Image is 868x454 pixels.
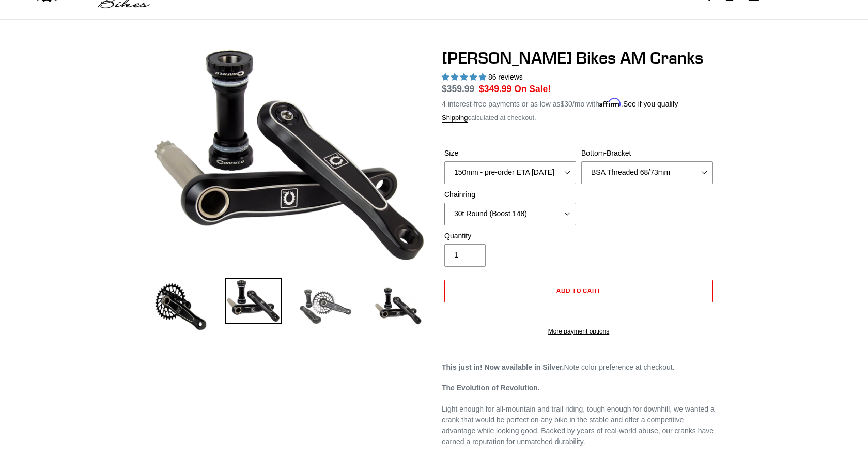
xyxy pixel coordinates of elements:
[442,114,468,123] a: Shipping
[225,278,282,324] img: Load image into Gallery viewer, Canfield Cranks
[479,84,512,94] span: $349.99
[444,280,713,302] button: Add to cart
[442,384,540,392] strong: The Evolution of Revolution.
[599,98,621,107] span: Affirm
[442,363,564,371] strong: This just in! Now available in Silver.
[444,148,576,159] label: Size
[556,286,601,294] span: Add to cart
[561,100,572,108] span: $30
[297,278,354,335] img: Load image into Gallery viewer, Canfield Bikes AM Cranks
[514,82,551,96] span: On Sale!
[152,278,209,335] img: Load image into Gallery viewer, Canfield Bikes AM Cranks
[444,189,576,200] label: Chainring
[442,113,716,123] div: calculated at checkout.
[444,327,713,336] a: More payment options
[442,48,716,68] h1: [PERSON_NAME] Bikes AM Cranks
[369,278,426,335] img: Load image into Gallery viewer, CANFIELD-AM_DH-CRANKS
[444,231,576,241] label: Quantity
[442,404,716,447] p: Light enough for all-mountain and trail riding, tough enough for downhill, we wanted a crank that...
[623,100,678,108] a: See if you qualify - Learn more about Affirm Financing (opens in modal)
[442,73,488,81] span: 4.97 stars
[442,362,716,373] p: Note color preference at checkout.
[442,84,474,94] s: $359.99
[488,73,523,81] span: 86 reviews
[581,148,713,159] label: Bottom-Bracket
[442,96,678,110] p: 4 interest-free payments or as low as /mo with .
